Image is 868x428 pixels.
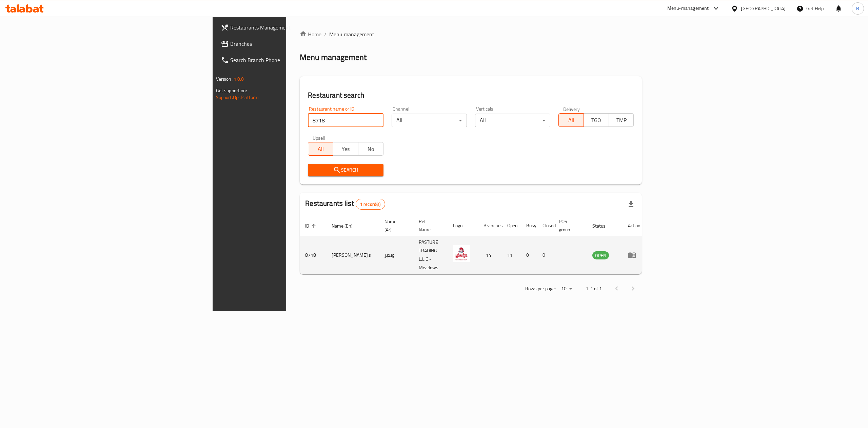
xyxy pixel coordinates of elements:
[478,215,502,236] th: Branches
[478,236,502,274] td: 14
[230,56,352,64] span: Search Branch Phone
[559,217,579,234] span: POS group
[586,285,602,293] p: 1-1 of 1
[558,284,575,294] div: Rows per page:
[300,215,646,274] table: enhanced table
[216,86,247,95] span: Get support on:
[741,5,786,12] div: [GEOGRAPHIC_DATA]
[384,217,405,234] span: Name (Ar)
[623,215,646,236] th: Action
[475,114,550,127] div: All
[305,222,318,230] span: ID
[537,236,553,274] td: 0
[419,217,439,234] span: Ref. Name
[215,36,358,52] a: Branches
[215,52,358,68] a: Search Branch Phone
[558,113,584,127] button: All
[502,215,521,236] th: Open
[234,75,244,83] span: 1.0.0
[502,236,521,274] td: 11
[561,115,581,125] span: All
[587,115,606,125] span: TGO
[379,236,413,274] td: ونديز
[308,90,634,100] h2: Restaurant search
[592,222,614,230] span: Status
[623,196,639,212] div: Export file
[537,215,553,236] th: Closed
[856,5,859,12] span: B
[609,113,634,127] button: TMP
[521,215,537,236] th: Busy
[216,75,233,83] span: Version:
[230,40,352,48] span: Branches
[300,30,642,38] nav: breadcrumb
[525,285,556,293] p: Rows per page:
[230,23,352,32] span: Restaurants Management
[392,114,467,127] div: All
[308,142,333,156] button: All
[356,199,385,210] div: Total records count
[413,236,448,274] td: PASTURE TRADING L.L.C - Meadows
[311,144,331,154] span: All
[313,135,325,140] label: Upsell
[453,245,470,262] img: Wendy's
[612,115,631,125] span: TMP
[358,142,383,156] button: No
[448,215,478,236] th: Logo
[521,236,537,274] td: 0
[332,222,361,230] span: Name (En)
[305,198,385,210] h2: Restaurants list
[333,142,358,156] button: Yes
[336,144,356,154] span: Yes
[361,144,381,154] span: No
[667,4,709,13] div: Menu-management
[313,166,378,174] span: Search
[308,114,383,127] input: Search for restaurant name or ID..
[584,113,609,127] button: TGO
[356,201,385,208] span: 1 record(s)
[215,19,358,36] a: Restaurants Management
[308,164,383,176] button: Search
[628,251,640,259] div: Menu
[592,252,609,259] span: OPEN
[563,106,580,111] label: Delivery
[216,93,259,102] a: Support.OpsPlatform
